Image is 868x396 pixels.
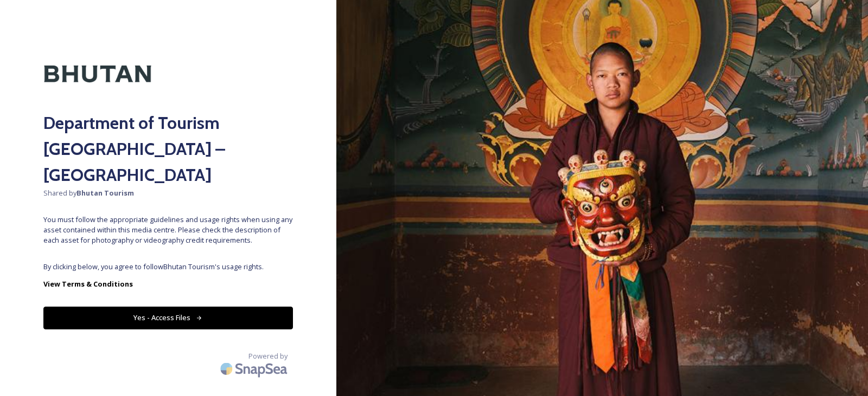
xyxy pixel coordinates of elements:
strong: View Terms & Conditions [43,279,133,289]
span: You must follow the appropriate guidelines and usage rights when using any asset contained within... [43,215,293,246]
a: View Terms & Conditions [43,277,293,290]
button: Yes - Access Files [43,307,293,329]
span: By clicking below, you agree to follow Bhutan Tourism 's usage rights. [43,262,293,272]
h2: Department of Tourism [GEOGRAPHIC_DATA] – [GEOGRAPHIC_DATA] [43,110,293,188]
span: Shared by [43,188,293,198]
span: Powered by [248,351,288,361]
strong: Bhutan Tourism [76,188,134,198]
img: SnapSea Logo [217,356,293,381]
img: Kingdom-of-Bhutan-Logo.png [43,43,152,105]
